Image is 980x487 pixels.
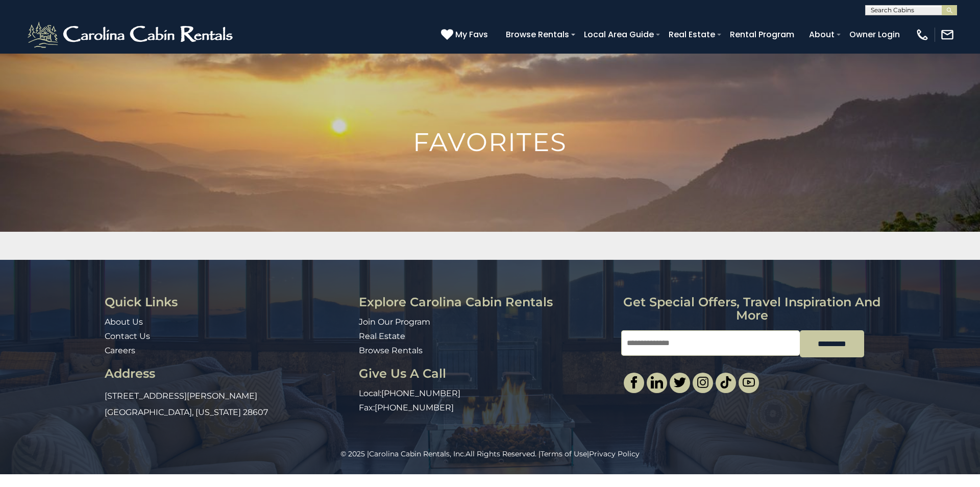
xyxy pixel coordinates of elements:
[589,449,640,458] a: Privacy Policy
[359,317,430,327] a: Join Our Program
[664,26,720,43] a: Real Estate
[105,317,143,327] a: About Us
[651,376,663,388] img: linkedin-single.svg
[359,388,613,400] p: Local:
[26,19,237,50] img: White-1-2.png
[725,26,799,43] a: Rental Program
[359,367,613,380] h3: Give Us A Call
[455,28,488,41] span: My Favs
[915,28,929,42] img: phone-regular-white.png
[375,403,454,412] a: [PHONE_NUMBER]
[621,296,883,323] h3: Get special offers, travel inspiration and more
[844,26,905,43] a: Owner Login
[359,346,423,355] a: Browse Rentals
[369,449,465,458] a: Carolina Cabin Rentals, Inc.
[340,449,465,458] span: © 2025 |
[628,376,640,388] img: facebook-single.svg
[579,26,659,43] a: Local Area Guide
[743,376,755,388] img: youtube-light.svg
[381,388,460,398] a: [PHONE_NUMBER]
[441,28,491,41] a: My Favs
[105,296,351,309] h3: Quick Links
[359,296,613,309] h3: Explore Carolina Cabin Rentals
[674,376,686,388] img: twitter-single.svg
[105,346,135,355] a: Careers
[23,449,957,459] p: All Rights Reserved. | |
[940,28,954,42] img: mail-regular-white.png
[105,331,150,341] a: Contact Us
[804,26,840,43] a: About
[359,331,405,341] a: Real Estate
[720,376,732,388] img: tiktok.svg
[697,376,709,388] img: instagram-single.svg
[501,26,574,43] a: Browse Rentals
[359,402,613,414] p: Fax:
[541,449,587,458] a: Terms of Use
[105,367,351,380] h3: Address
[105,388,351,421] p: [STREET_ADDRESS][PERSON_NAME] [GEOGRAPHIC_DATA], [US_STATE] 28607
